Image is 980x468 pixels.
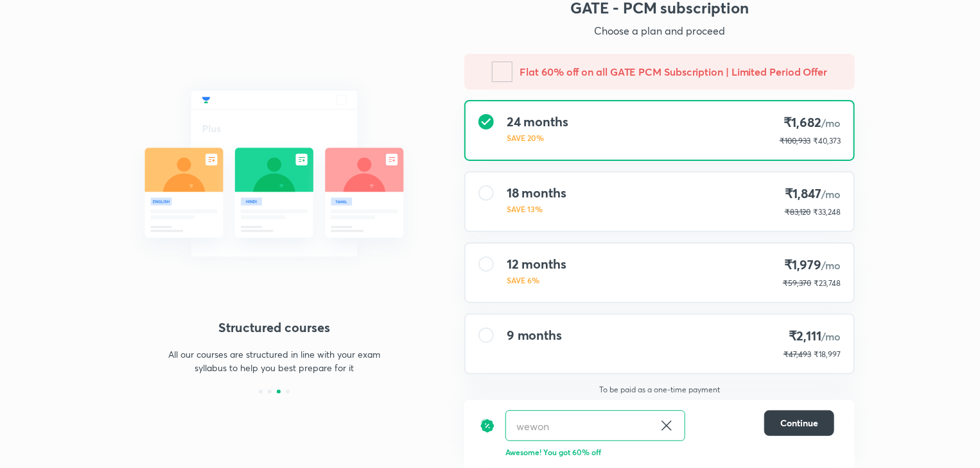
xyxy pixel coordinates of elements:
[507,274,566,286] p: SAVE 6%
[783,278,811,289] p: ₹59,370
[821,258,841,272] span: /mo
[506,411,654,441] input: Have a referral code?
[520,64,828,79] h5: Flat 60% off on all GATE PCM Subscription | Limited Period Offer
[507,132,568,144] p: SAVE 20%
[785,206,810,218] p: ₹83,120
[454,385,865,395] p: To be paid as a one-time payment
[507,203,566,215] p: SAVE 13%
[764,410,834,436] button: Continue
[814,349,841,359] span: ₹18,997
[507,328,562,343] h4: 9 months
[783,256,841,274] h4: ₹1,979
[813,136,841,146] span: ₹40,373
[821,187,841,201] span: /mo
[780,135,810,147] p: ₹100,933
[125,62,423,285] img: daily_live_classes_be8fa5af21.svg
[780,417,818,430] span: Continue
[813,207,841,217] span: ₹33,248
[821,330,841,343] span: /mo
[464,23,855,38] p: Choose a plan and proceed
[492,62,512,82] img: -
[783,349,811,360] p: ₹47,493
[125,318,423,337] h4: Structured courses
[814,278,841,288] span: ₹23,748
[507,114,568,130] h4: 24 months
[505,446,834,458] p: Awesome! You got 60% off
[821,116,841,130] span: /mo
[162,347,386,374] p: All our courses are structured in line with your exam syllabus to help you best prepare for it
[780,114,841,131] h4: ₹1,682
[783,328,841,345] h4: ₹2,111
[480,410,495,441] img: discount
[507,256,566,272] h4: 12 months
[785,185,841,203] h4: ₹1,847
[507,185,566,201] h4: 18 months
